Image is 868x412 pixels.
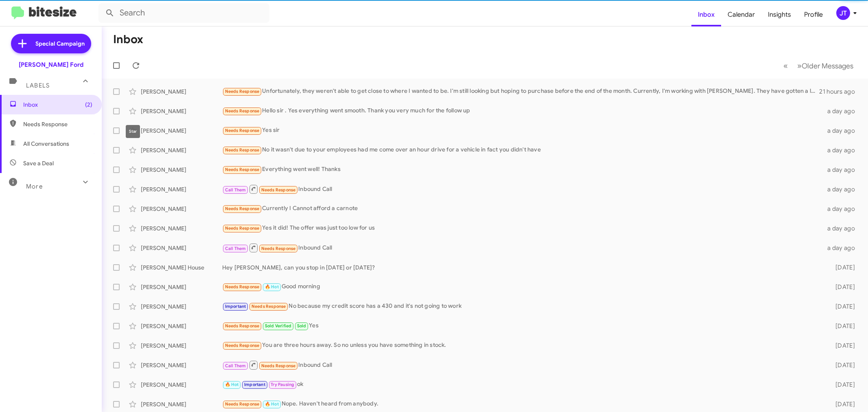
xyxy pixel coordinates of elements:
[141,224,222,232] div: [PERSON_NAME]
[778,57,793,74] button: Previous
[141,107,222,115] div: [PERSON_NAME]
[297,323,306,329] span: Sold
[836,6,850,20] div: JT
[141,283,222,291] div: [PERSON_NAME]
[261,187,296,193] span: Needs Response
[225,206,260,211] span: Needs Response
[265,323,292,329] span: Sold Verified
[113,33,143,46] h1: Inbox
[126,125,140,138] div: Star
[225,304,246,309] span: Important
[26,82,50,89] span: Labels
[821,166,861,174] div: a day ago
[721,3,761,26] a: Calendar
[222,360,821,370] div: Inbound Call
[261,246,296,251] span: Needs Response
[225,323,260,329] span: Needs Response
[225,382,239,387] span: 🔥 Hot
[141,244,222,252] div: [PERSON_NAME]
[821,224,861,232] div: a day ago
[821,146,861,154] div: a day ago
[821,381,861,389] div: [DATE]
[261,363,296,368] span: Needs Response
[141,263,222,272] div: [PERSON_NAME] House
[821,185,861,193] div: a day ago
[141,302,222,311] div: [PERSON_NAME]
[23,101,92,109] span: Inbox
[222,302,821,311] div: No because my credit score has a 430 and it's not going to work
[821,244,861,252] div: a day ago
[783,61,788,71] span: «
[141,205,222,213] div: [PERSON_NAME]
[26,183,43,190] span: More
[821,127,861,135] div: a day ago
[225,128,260,133] span: Needs Response
[141,166,222,174] div: [PERSON_NAME]
[222,106,821,116] div: Hello sir . Yes everything went smooth. Thank you very much for the follow up
[225,226,260,231] span: Needs Response
[222,341,821,350] div: You are three hours away. So no unless you have something in stock.
[829,6,859,20] button: JT
[225,343,260,348] span: Needs Response
[222,87,819,96] div: Unfortunately, they weren't able to get close to where I wanted to be. I'm still looking but hopi...
[222,145,821,155] div: No it wasn't due to your employees had me come over an hour drive for a vehicle in fact you didn'...
[222,243,821,253] div: Inbound Call
[225,167,260,172] span: Needs Response
[141,400,222,408] div: [PERSON_NAME]
[797,61,802,71] span: »
[85,101,92,109] span: (2)
[35,39,85,48] span: Special Campaign
[19,61,83,69] div: [PERSON_NAME] Ford
[141,381,222,389] div: [PERSON_NAME]
[802,61,853,70] span: Older Messages
[222,399,821,409] div: Nope. Haven't heard from anybody.
[691,3,721,26] a: Inbox
[265,284,279,289] span: 🔥 Hot
[225,363,246,368] span: Call Them
[141,342,222,350] div: [PERSON_NAME]
[23,140,69,148] span: All Conversations
[225,284,260,289] span: Needs Response
[225,147,260,153] span: Needs Response
[792,57,858,74] button: Next
[821,263,861,272] div: [DATE]
[141,322,222,330] div: [PERSON_NAME]
[225,108,260,114] span: Needs Response
[222,126,821,135] div: Yes sir
[225,187,246,193] span: Call Them
[225,246,246,251] span: Call Them
[222,204,821,213] div: Currently I Cannot afford a carnote
[819,88,861,96] div: 21 hours ago
[821,342,861,350] div: [DATE]
[821,400,861,408] div: [DATE]
[821,361,861,369] div: [DATE]
[222,224,821,233] div: Yes it did! The offer was just too low for us
[222,282,821,291] div: Good morning
[251,304,286,309] span: Needs Response
[23,159,54,167] span: Save a Deal
[11,34,91,53] a: Special Campaign
[821,302,861,311] div: [DATE]
[779,57,858,74] nav: Page navigation example
[222,165,821,174] div: Everything went well! Thanks
[271,382,294,387] span: Try Pausing
[141,146,222,154] div: [PERSON_NAME]
[222,184,821,194] div: Inbound Call
[222,321,821,331] div: Yes
[244,382,265,387] span: Important
[222,263,821,272] div: Hey [PERSON_NAME], can you stop in [DATE] or [DATE]?
[821,283,861,291] div: [DATE]
[265,401,279,407] span: 🔥 Hot
[225,401,260,407] span: Needs Response
[225,89,260,94] span: Needs Response
[798,3,829,26] a: Profile
[821,205,861,213] div: a day ago
[761,3,798,26] a: Insights
[141,185,222,193] div: [PERSON_NAME]
[141,127,222,135] div: [PERSON_NAME]
[821,107,861,115] div: a day ago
